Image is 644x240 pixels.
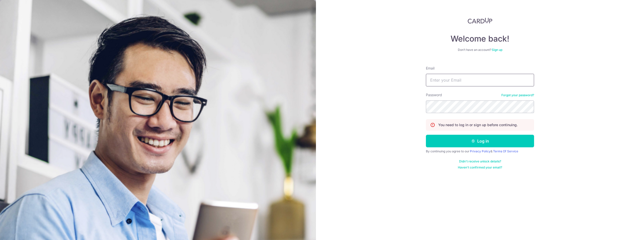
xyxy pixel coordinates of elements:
a: Haven't confirmed your email? [458,165,502,169]
div: Don’t have an account? [426,48,534,52]
a: Privacy Policy [470,149,491,153]
p: You need to log in or sign up before continuing. [438,122,518,127]
button: Log in [426,135,534,147]
label: Password [426,92,442,97]
a: Forgot your password? [501,93,534,97]
label: Email [426,66,434,71]
h4: Welcome back! [426,34,534,44]
a: Didn't receive unlock details? [459,159,501,163]
div: By continuing you agree to our & [426,149,534,153]
input: Enter your Email [426,74,534,86]
a: Terms Of Service [493,149,518,153]
a: Sign up [492,48,502,52]
img: CardUp Logo [468,18,492,24]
